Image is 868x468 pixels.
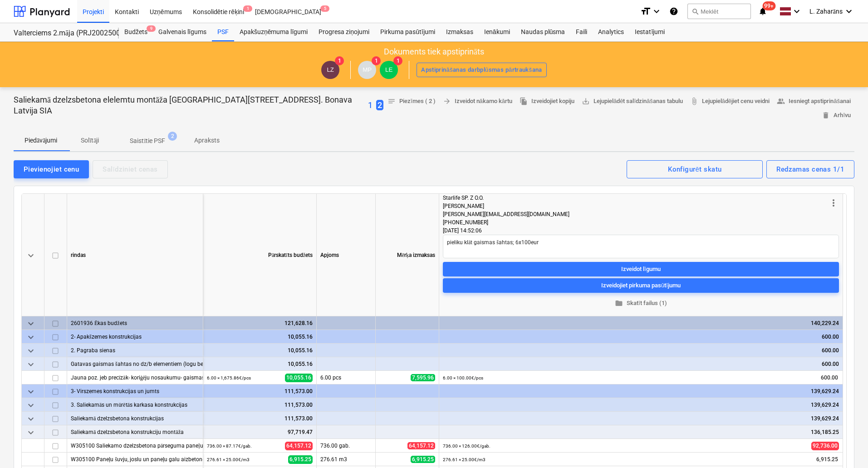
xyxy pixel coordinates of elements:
span: file_copy [520,97,528,105]
a: Galvenais līgums [153,23,212,41]
div: 2. Pagraba sienas [71,344,199,357]
div: 136,185.25 [443,425,839,439]
button: Arhīvu [818,108,854,123]
p: Solītāji [79,136,101,145]
span: 1 [393,56,402,65]
a: Iestatījumi [629,23,670,41]
a: Izmaksas [441,23,479,41]
span: 1 [243,5,252,12]
span: 6,915.25 [288,455,313,464]
div: Pārskatīts budžets [203,194,317,316]
div: Mārtiņš Pogulis [358,61,376,79]
div: 139,629.24 [443,398,839,412]
a: Apakšuzņēmuma līgumi [234,23,313,41]
div: 10,055.16 [207,357,313,371]
p: Saistītie PSF [130,136,165,146]
div: 600.00 [443,357,839,371]
small: 736.00 × 126.00€ / gab. [443,443,490,448]
div: 111,573.00 [207,398,313,412]
span: [PERSON_NAME][EMAIL_ADDRESS][DOMAIN_NAME] [443,211,569,217]
span: save_alt [582,97,590,105]
span: keyboard_arrow_down [25,359,36,370]
span: people_alt [777,97,785,105]
div: 111,573.00 [207,384,313,398]
div: Saliekamā dzelzsbetona konstrukciju montāža [71,425,199,438]
div: Mērķa izmaksas [376,194,439,316]
span: keyboard_arrow_down [25,386,36,397]
span: edit [443,457,450,464]
span: keyboard_arrow_down [25,400,36,411]
div: Izveidot līgumu [621,264,661,275]
span: Izveidojiet kopiju [520,96,574,107]
div: [PERSON_NAME] [443,202,828,210]
p: Apraksts [194,136,220,145]
div: Neizdevās iegūt projektu [641,4,718,15]
div: Izveidojiet pirkuma pasūtījumu [601,281,681,291]
span: attach_file [690,97,698,105]
div: Lāsma Erharde [380,61,398,79]
span: edit [443,443,450,450]
a: Budžets9 [119,23,153,41]
div: 6.00 pcs [317,371,376,384]
span: edit [443,375,450,382]
div: Redzamas cenas 1/1 [776,163,844,175]
div: 121,628.16 [207,316,313,330]
iframe: Chat Widget [823,424,868,468]
div: Pievienojiet cenu [24,163,79,175]
span: Iesniegt apstiprināšanai [777,96,851,107]
span: 600.00 [820,374,839,382]
a: Faili [570,23,593,41]
div: Progresa ziņojumi [313,23,375,41]
small: 6.00 × 1,675.86€ / pcs [207,375,251,380]
span: 6,915.25 [411,456,435,463]
a: Ienākumi [479,23,515,41]
div: 97,719.47 [207,425,313,439]
button: Izveidot līgumu [443,262,839,276]
div: 3- Virszemes konstrukcijas un jumts [71,384,199,398]
span: Lejupielādējiet cenu veidni [690,96,770,107]
button: 1 [368,99,373,111]
button: Pievienojiet cenu [14,160,89,178]
span: keyboard_arrow_down [25,250,36,261]
span: 7,595.96 [411,374,435,381]
span: Skatīt failus (1) [446,298,835,309]
a: Pirkuma pasūtījumi [375,23,441,41]
p: Piedāvājumi [25,136,57,145]
span: 1 [335,56,344,65]
span: notes [387,97,396,105]
span: 9 [147,25,156,32]
div: 600.00 [443,330,839,344]
div: + [839,365,848,374]
span: delete [822,111,830,119]
div: Apstiprināšanas darbplūsmas pārtraukšana [421,65,542,75]
span: keyboard_arrow_down [25,318,36,329]
div: 3. Saliekamās un mūrētās karkasa konstrukcijas [71,398,199,411]
span: 92,736.00 [811,442,839,450]
div: Budžets [119,23,153,41]
p: 1 [368,100,373,111]
span: keyboard_arrow_down [25,332,36,343]
button: Izveidojiet pirkuma pasūtījumu [443,278,839,293]
a: Naudas plūsma [515,23,571,41]
button: Izveidojiet kopiju [516,94,578,108]
div: Valterciems 2.māja (PRJ2002500) - 2601936 [14,29,108,38]
button: Piezīmes ( 2 ) [384,94,439,108]
span: Piezīmes ( 2 ) [387,96,436,107]
span: 5 [320,5,329,12]
span: 64,157.12 [407,442,435,449]
a: Lejupielādēt salīdzināšanas tabulu [578,94,687,108]
a: PSF [212,23,234,41]
div: Lauris Zaharāns [321,61,339,79]
span: keyboard_arrow_down [25,414,36,424]
span: arrow_forward [443,97,451,105]
span: LE [385,66,392,73]
div: [DATE] 14:52:06 [443,227,839,235]
a: Analytics [593,23,629,41]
